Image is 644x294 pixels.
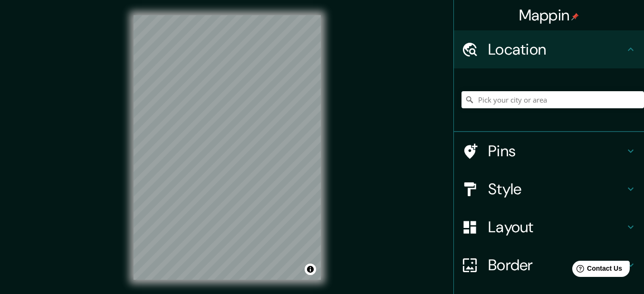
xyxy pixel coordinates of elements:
[488,218,625,237] h4: Layout
[488,142,625,161] h4: Pins
[454,170,644,208] div: Style
[488,256,625,275] h4: Border
[454,30,644,68] div: Location
[454,246,644,284] div: Border
[488,180,625,199] h4: Style
[519,6,579,25] h4: Mappin
[454,132,644,170] div: Pins
[454,208,644,246] div: Layout
[571,13,579,20] img: pin-icon.png
[461,91,644,108] input: Pick your city or area
[488,40,625,59] h4: Location
[134,15,321,280] canvas: Map
[305,264,316,275] button: Toggle attribution
[559,257,634,284] iframe: Help widget launcher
